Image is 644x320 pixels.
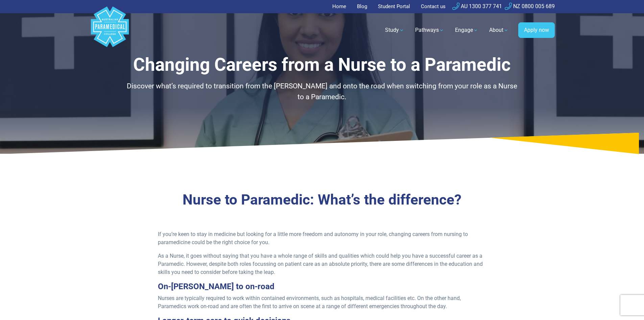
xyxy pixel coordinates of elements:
a: AU 1300 377 741 [452,3,502,9]
a: About [485,21,513,40]
a: Apply now [518,22,555,38]
a: Australian Paramedical College [90,13,130,47]
a: Study [381,21,408,40]
a: Pathways [411,21,448,40]
span: Discover what’s required to transition from the [PERSON_NAME] and onto the road when switching fr... [127,82,517,101]
a: NZ 0800 005 689 [505,3,555,9]
p: Nurses are typically required to work within contained environments, such as hospitals, medical f... [158,294,486,311]
h1: Changing Careers from a Nurse to a Paramedic [124,54,520,76]
p: As a Nurse, it goes without saying that you have a whole range of skills and qualities which coul... [158,252,486,276]
h3: Nurse to Paramedic: What’s the difference? [124,191,520,209]
span: If you’re keen to stay in medicine but looking for a little more freedom and autonomy in your rol... [158,231,468,246]
strong: On-[PERSON_NAME] to on-road [158,282,275,291]
a: Engage [451,21,482,40]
